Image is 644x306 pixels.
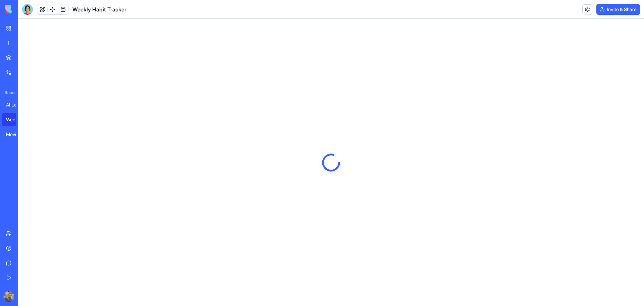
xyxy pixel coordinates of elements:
img: logo [5,5,46,14]
div: AI Logo Generator [6,101,25,108]
a: Movie Collection Tracker [2,128,29,141]
span: Weekly Habit Tracker [72,5,126,13]
a: AI Logo Generator [2,98,29,112]
img: ACg8ocIBv2xUw5HL-81t5tGPgmC9Ph1g_021R3Lypww5hRQve9x1lELB=s96-c [3,291,14,302]
button: Invite & Share [596,4,640,15]
span: Recent [2,90,16,95]
div: Weekly Habit Tracker [6,116,25,123]
div: Movie Collection Tracker [6,131,25,138]
a: Weekly Habit Tracker [2,113,29,126]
